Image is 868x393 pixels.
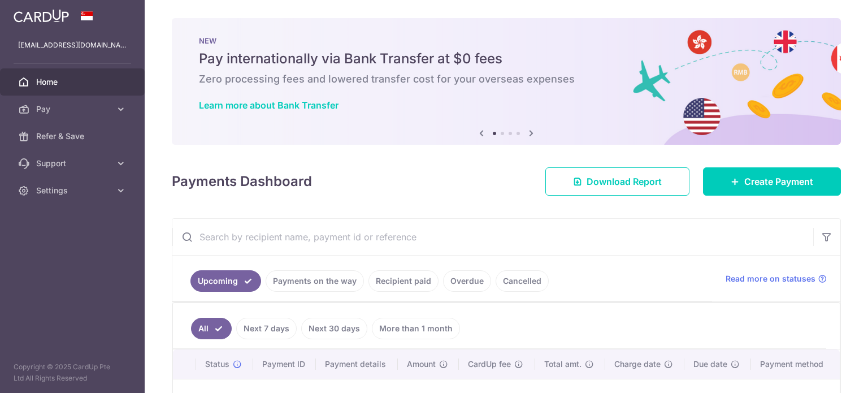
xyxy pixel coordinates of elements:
span: Amount [407,359,436,370]
span: Charge date [614,359,661,370]
a: All [191,318,232,339]
h4: Payments Dashboard [172,171,312,192]
a: Recipient paid [368,270,439,292]
a: Read more on statuses [726,273,827,284]
th: Payment method [751,349,840,379]
a: Create Payment [703,167,841,196]
a: Cancelled [496,270,549,292]
a: Overdue [443,270,491,292]
span: Pay [36,103,111,115]
span: Total amt. [544,359,581,370]
span: Status [205,359,229,370]
span: Download Report [587,175,662,188]
img: CardUp [14,9,69,23]
span: Read more on statuses [726,273,815,284]
span: Settings [36,185,111,196]
img: Bank transfer banner [172,18,841,145]
h5: Pay internationally via Bank Transfer at $0 fees [199,50,814,68]
span: Refer & Save [36,131,111,142]
a: Next 7 days [236,318,297,339]
h6: Zero processing fees and lowered transfer cost for your overseas expenses [199,72,814,86]
span: CardUp fee [468,359,511,370]
a: Next 30 days [301,318,367,339]
input: Search by recipient name, payment id or reference [172,219,813,255]
th: Payment ID [253,349,316,379]
a: More than 1 month [372,318,460,339]
span: Create Payment [744,175,813,188]
p: NEW [199,36,814,45]
span: Support [36,158,111,169]
a: Learn more about Bank Transfer [199,100,338,111]
p: [EMAIL_ADDRESS][DOMAIN_NAME] [18,40,127,51]
a: Upcoming [190,270,261,292]
span: Home [36,76,111,88]
span: Due date [693,359,727,370]
a: Download Report [545,167,689,196]
a: Payments on the way [266,270,364,292]
th: Payment details [316,349,398,379]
